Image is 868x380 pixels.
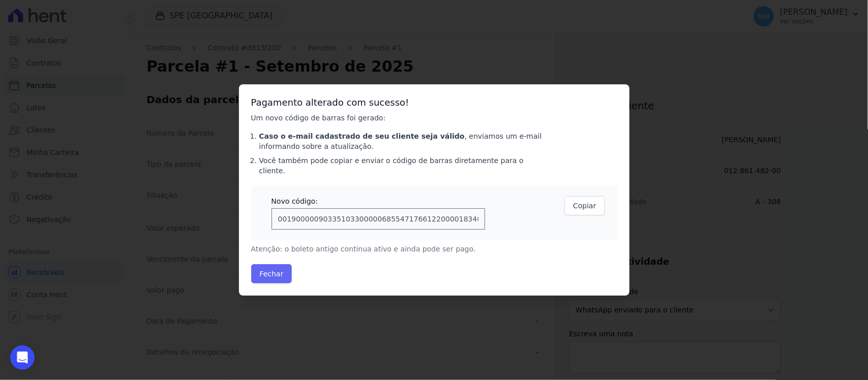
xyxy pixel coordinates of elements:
button: Fechar [251,264,292,283]
p: Um novo código de barras foi gerado: [251,113,544,123]
strong: Caso o e-mail cadastrado de seu cliente seja válido [259,132,465,140]
li: , enviamos um e-mail informando sobre a atualização. [259,131,544,151]
h3: Pagamento alterado com sucesso! [251,97,617,109]
div: Novo código: [272,196,485,206]
div: Open Intercom Messenger [10,345,35,370]
p: Atenção: o boleto antigo continua ativo e ainda pode ser pago. [251,244,544,254]
input: 00190000090335103300000685547176612200001834005 [272,208,485,230]
li: Você também pode copiar e enviar o código de barras diretamente para o cliente. [259,155,544,176]
button: Copiar [564,196,605,215]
